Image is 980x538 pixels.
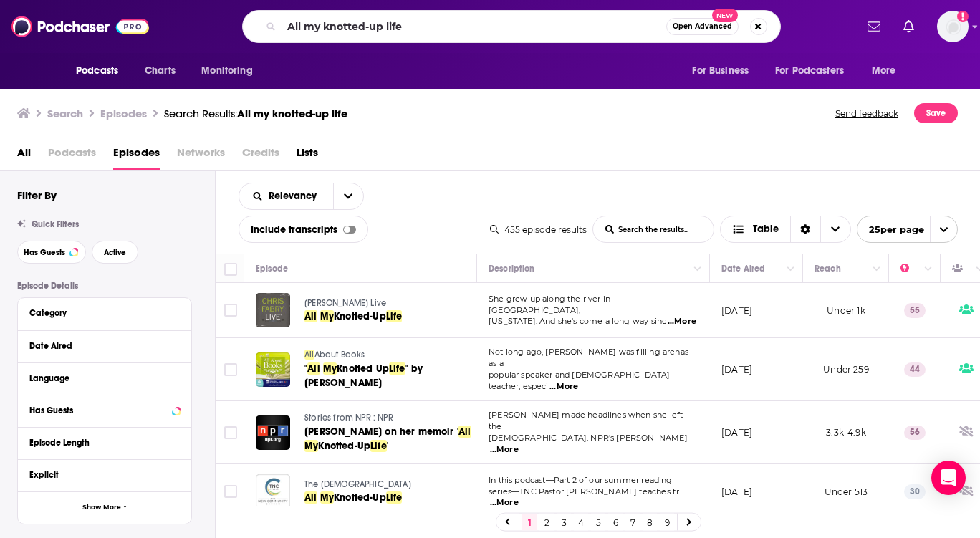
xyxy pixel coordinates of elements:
span: Life [386,310,403,322]
span: Podcasts [76,61,118,81]
a: Stories from NPR : NPR [304,412,475,425]
a: 3 [557,514,571,531]
span: Podcasts [48,141,96,170]
span: ...More [549,381,578,393]
a: Podchaser - Follow, Share and Rate Podcasts [11,13,149,40]
a: 1 [522,514,537,531]
button: open menu [682,57,767,85]
span: 25 per page [857,218,924,241]
a: AllAbout Books [304,349,475,362]
span: Open Advanced [673,23,732,30]
button: Has Guests [17,241,86,264]
a: AllMyKnotted-UpLife [304,309,475,324]
button: Column Actions [920,261,937,278]
div: Category [29,308,170,318]
h2: Choose List sort [239,183,364,210]
a: [PERSON_NAME] Live [304,297,475,310]
button: open menu [333,183,363,209]
button: open menu [239,191,333,201]
a: All [17,141,31,170]
span: Has Guests [24,249,65,256]
button: Open AdvancedNew [666,18,739,35]
span: Knotted-Up [334,310,386,322]
button: Category [29,304,180,322]
a: Charts [135,57,184,85]
button: Column Actions [868,261,885,278]
span: 3.3k-4.9k [826,427,866,438]
a: 9 [660,514,674,531]
span: Toggle select row [224,485,237,498]
h3: Episodes [100,107,147,120]
span: Life [389,362,405,375]
button: Show profile menu [937,11,969,42]
div: Description [489,260,534,277]
span: Credits [242,141,279,170]
div: Search podcasts, credits, & more... [242,10,781,43]
span: My [320,491,334,504]
span: About Books [314,350,365,360]
span: series—TNC Pastor [PERSON_NAME] teaches fr [489,486,679,496]
a: "AllMyKnotted UpLife" by [PERSON_NAME] [304,362,475,390]
button: Choose View [720,216,851,243]
span: Table [753,224,779,234]
div: Episode [256,260,288,277]
span: She grew up along the river in [GEOGRAPHIC_DATA], [489,294,610,315]
span: ...More [490,444,519,456]
span: All [307,362,320,375]
button: open menu [857,216,958,243]
span: Not long ago, [PERSON_NAME] was filling arenas as a [489,347,688,368]
span: Under 1k [827,305,865,316]
div: Has Guests [29,405,168,415]
span: Toggle select row [224,363,237,376]
span: All [304,310,317,322]
h2: Filter By [17,188,57,202]
span: For Podcasters [775,61,844,81]
span: Toggle select row [224,426,237,439]
span: Monitoring [201,61,252,81]
span: All [304,350,314,360]
span: ' [387,440,388,452]
span: Under 513 [825,486,868,497]
a: 8 [643,514,657,531]
span: In this podcast—Part 2 of our summer reading [489,475,673,485]
div: Power Score [900,260,921,277]
span: Quick Filters [32,219,79,229]
div: Open Intercom Messenger [931,461,966,495]
a: Lists [297,141,318,170]
div: Has Guests [952,260,972,277]
h3: Search [47,107,83,120]
button: Column Actions [782,261,799,278]
span: All [458,426,471,438]
span: [US_STATE]. And she's come a long way sinc [489,316,666,326]
span: Logged in as Andrea1206 [937,11,969,42]
button: Episode Length [29,433,180,451]
div: Date Aired [721,260,765,277]
span: [DEMOGRAPHIC_DATA]. NPR's [PERSON_NAME] [489,433,688,443]
div: Search Results: [164,107,347,120]
img: User Profile [937,11,969,42]
button: Language [29,369,180,387]
input: Search podcasts, credits, & more... [282,15,666,38]
span: All my knotted-up life [237,107,347,120]
button: Send feedback [831,103,903,123]
button: Has Guests [29,401,180,419]
div: Date Aired [29,341,170,351]
span: More [872,61,896,81]
span: Active [104,249,126,256]
span: ...More [490,497,519,509]
span: Knotted-Up [334,491,386,504]
button: open menu [862,57,914,85]
span: popular speaker and [DEMOGRAPHIC_DATA] teacher, especi [489,370,671,391]
div: Sort Direction [790,216,820,242]
button: Explicit [29,466,180,484]
button: Active [92,241,138,264]
a: 4 [574,514,588,531]
button: Show More [18,491,191,524]
span: [PERSON_NAME] on her memoir ' [304,426,458,438]
span: Toggle select row [224,304,237,317]
span: " by [PERSON_NAME] [304,362,423,389]
span: Knotted-Up [318,440,370,452]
